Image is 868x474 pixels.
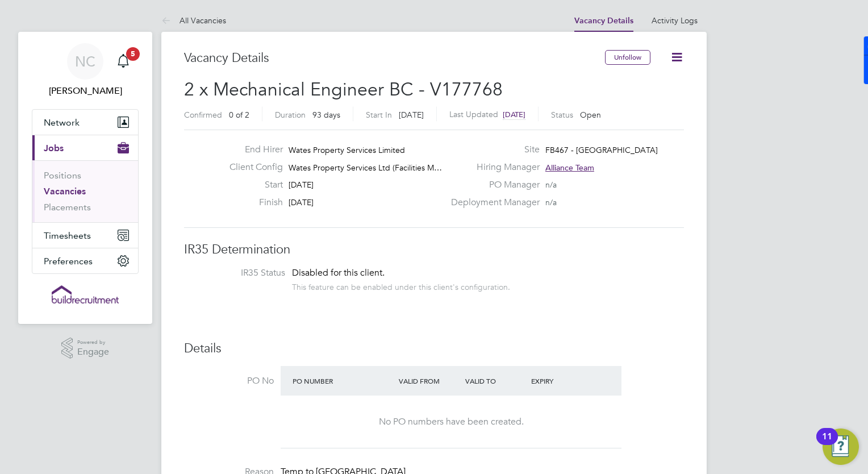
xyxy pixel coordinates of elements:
label: IR35 Status [195,267,285,279]
div: No PO numbers have been created. [292,416,610,428]
a: Positions [44,170,81,181]
h3: Details [184,340,684,357]
span: Wates Property Services Limited [289,145,405,155]
span: Open [580,110,601,120]
label: Start In [366,110,392,120]
span: Engage [77,347,109,357]
label: Site [444,144,540,156]
span: [DATE] [289,180,314,190]
label: Hiring Manager [444,161,540,173]
a: 5 [112,43,135,80]
h3: Vacancy Details [184,50,605,66]
label: Duration [275,110,306,120]
label: Status [551,110,573,120]
div: Valid From [396,371,462,391]
label: Start [220,179,283,191]
button: Unfollow [605,50,650,65]
span: 5 [126,47,140,61]
label: PO Manager [444,179,540,191]
div: 11 [822,436,832,451]
label: PO No [184,375,274,387]
div: Jobs [32,160,138,222]
span: Jobs [44,143,64,153]
span: Timesheets [44,230,91,241]
span: Network [44,117,80,128]
label: Finish [220,197,283,209]
span: Alliance Team [545,163,594,173]
img: buildrec-logo-retina.png [52,285,119,303]
button: Jobs [32,135,138,160]
span: n/a [545,180,557,190]
span: Powered by [77,338,109,347]
span: Natalie Carr [32,84,139,98]
span: [DATE] [289,197,314,207]
h3: IR35 Determination [184,242,684,258]
span: Preferences [44,256,93,267]
label: End Hirer [220,144,283,156]
span: FB467 - [GEOGRAPHIC_DATA] [545,145,658,155]
span: 2 x Mechanical Engineer BC - V177768 [184,78,503,101]
span: NC [75,54,95,69]
span: 93 days [312,110,340,120]
a: NC[PERSON_NAME] [32,43,139,98]
div: Valid To [462,371,529,391]
div: PO Number [290,371,396,391]
a: Placements [44,202,91,213]
span: [DATE] [399,110,424,120]
div: Expiry [528,371,595,391]
span: Wates Property Services Ltd (Facilities M… [289,163,442,173]
span: 0 of 2 [229,110,249,120]
span: [DATE] [503,110,525,119]
a: Vacancies [44,186,86,197]
a: Activity Logs [652,15,698,26]
a: Powered byEngage [61,338,110,359]
button: Preferences [32,248,138,273]
label: Client Config [220,161,283,173]
span: n/a [545,197,557,207]
label: Confirmed [184,110,222,120]
label: Last Updated [449,109,498,119]
button: Network [32,110,138,135]
label: Deployment Manager [444,197,540,209]
a: All Vacancies [161,15,226,26]
nav: Main navigation [18,32,152,324]
a: Go to home page [32,285,139,303]
button: Timesheets [32,223,138,248]
div: This feature can be enabled under this client's configuration. [292,279,510,292]
a: Vacancy Details [574,16,633,26]
span: Disabled for this client. [292,267,385,278]
button: Open Resource Center, 11 new notifications [823,429,859,465]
